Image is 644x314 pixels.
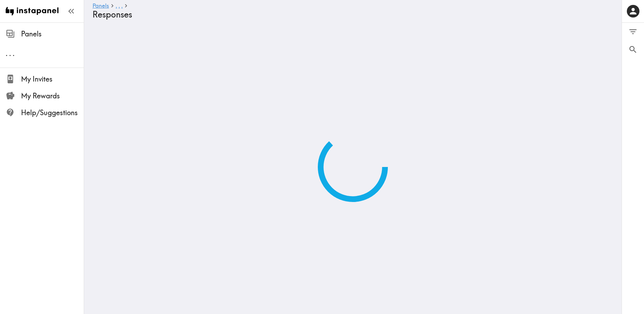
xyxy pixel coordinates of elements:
a: Panels [93,3,109,9]
span: Help/Suggestions [21,108,84,118]
span: Filter Responses [628,27,638,36]
button: Search [622,41,644,58]
span: . [9,49,11,58]
span: . [6,49,8,58]
span: . [118,2,120,9]
span: My Invites [21,74,84,84]
button: Filter Responses [622,23,644,41]
a: ... [116,3,123,9]
span: . [116,2,117,9]
span: My Rewards [21,91,84,101]
span: . [121,2,123,9]
span: . [13,49,15,58]
h4: Responses [93,9,608,20]
span: Search [628,45,638,54]
span: Panels [21,29,84,39]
